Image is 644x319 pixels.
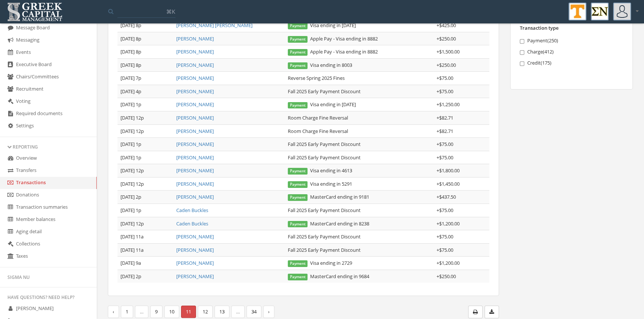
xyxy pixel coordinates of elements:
input: Credit(175) [520,61,525,66]
td: [DATE] 2p [117,270,173,283]
span: + $82.71 [437,114,453,121]
span: + $75.00 [437,233,453,240]
span: Visa ending in 8003 [288,62,352,68]
a: 9 [150,306,162,318]
a: [PERSON_NAME] [176,273,214,280]
span: … [231,306,245,318]
span: ⌘K [166,8,175,15]
span: Payment [288,221,308,228]
td: [DATE] 12p [117,217,173,230]
span: + $1,200.00 [437,220,460,227]
a: [PERSON_NAME] [176,114,214,121]
span: + $250.00 [437,35,456,42]
div: Reporting [7,144,89,150]
a: [PERSON_NAME] [176,75,214,81]
span: Payment [288,102,308,109]
input: Charge(412) [520,50,525,55]
span: … [135,306,148,318]
a: [PERSON_NAME] [176,48,214,55]
td: [DATE] 1p [117,151,173,164]
a: [PERSON_NAME] [176,154,214,161]
span: Payment [288,181,308,188]
span: + $1,250.00 [437,101,460,108]
span: + $1,450.00 [437,180,460,187]
a: 34 [247,306,261,318]
td: [DATE] 12p [117,164,173,178]
a: [PERSON_NAME] [176,193,214,200]
td: [DATE] 1p [117,204,173,217]
span: Payment [288,168,308,175]
span: + $82.71 [437,128,453,134]
span: + $75.00 [437,88,453,95]
span: + $1,200.00 [437,260,460,266]
a: › [263,306,274,318]
span: Payment [288,49,308,56]
a: [PERSON_NAME] [176,141,214,147]
span: + $1,500.00 [437,48,460,55]
td: Fall 2025 Early Payment Discount [285,138,434,151]
td: Fall 2025 Early Payment Discount [285,85,434,98]
td: Fall 2025 Early Payment Discount [285,151,434,164]
a: ‹ [108,306,119,318]
li: More [135,306,148,318]
a: 12 [198,306,213,318]
td: [DATE] 11a [117,230,173,244]
td: [DATE] 8p [117,19,173,32]
span: Payment [288,23,308,29]
span: Payment [288,274,308,280]
a: 1 [121,306,133,318]
span: MasterCard ending in 8238 [288,220,369,227]
a: [PERSON_NAME] [PERSON_NAME] [176,22,252,29]
span: + $75.00 [437,247,453,253]
a: Caden Buckles [176,220,208,227]
span: Visa ending in 4613 [288,167,352,174]
td: [DATE] 8p [117,32,173,45]
a: 13 [215,306,229,318]
a: [PERSON_NAME] [176,247,214,253]
span: + $437.50 [437,193,456,200]
span: Payment [288,260,308,267]
td: [DATE] 4p [117,85,173,98]
span: + $250.00 [437,62,456,68]
td: Fall 2025 Early Payment Discount [285,230,434,244]
td: Reverse Spring 2025 Fines [285,72,434,85]
span: Payment [288,62,308,69]
label: Transaction type [520,25,558,32]
td: [DATE] 7p [117,72,173,85]
li: Next [264,306,274,318]
span: 11 [181,306,196,318]
li: Prev [108,306,119,318]
td: [DATE] 1p [117,98,173,111]
td: [DATE] 11a [117,243,173,257]
td: [DATE] 8p [117,58,173,72]
td: [DATE] 9a [117,257,173,270]
a: Caden Buckles [176,207,208,214]
td: [DATE] 8p [117,45,173,59]
td: [DATE] 12p [117,111,173,125]
a: [PERSON_NAME] [176,128,214,134]
td: [DATE] 12p [117,124,173,138]
span: Payment [288,194,308,201]
span: Apple Pay - Visa ending in 8882 [288,48,378,55]
span: [PERSON_NAME] [16,305,54,312]
span: Visa ending in [DATE] [288,101,356,108]
label: Payment ( 250 ) [520,37,624,45]
a: [PERSON_NAME] [176,35,214,42]
td: [DATE] 2p [117,191,173,204]
span: Visa ending in 5291 [288,180,352,187]
label: Credit ( 175 ) [520,59,624,67]
td: [DATE] 12p [117,177,173,191]
span: + $250.00 [437,273,456,280]
a: [PERSON_NAME] [176,88,214,95]
span: MasterCard ending in 9684 [288,273,369,280]
td: [DATE] 1p [117,138,173,151]
span: + $425.00 [437,22,456,29]
span: Visa ending in 2729 [288,260,352,266]
span: Apple Pay - Visa ending in 8882 [288,35,378,42]
span: + $75.00 [437,75,453,81]
span: MasterCard ending in 9181 [288,193,369,200]
a: [PERSON_NAME] [176,233,214,240]
input: Payment(250) [520,39,525,44]
td: Room Charge Fine Reversal [285,111,434,125]
a: 10 [164,306,179,318]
